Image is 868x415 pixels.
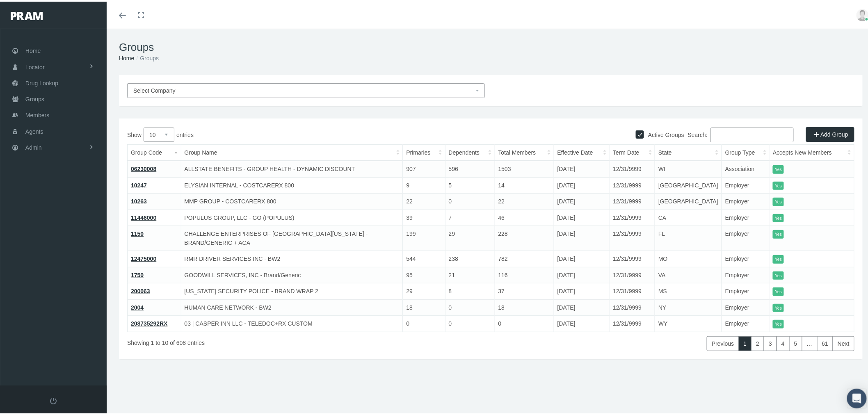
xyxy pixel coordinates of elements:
td: 22 [403,192,445,208]
td: 0 [445,314,495,331]
td: [US_STATE] SECURITY POLICE - BRAND WRAP 2 [181,282,403,298]
itemstyle: Yes [773,318,784,327]
td: 116 [495,265,554,282]
td: 21 [445,265,495,282]
td: 46 [495,208,554,224]
a: Next [833,335,854,349]
th: Group Type: activate to sort column ascending [722,143,769,160]
td: 12/31/9999 [610,314,655,331]
td: [GEOGRAPHIC_DATA] [655,176,722,192]
td: 0 [445,192,495,208]
td: [DATE] [554,314,610,331]
td: 12/31/9999 [610,208,655,224]
td: CHALLENGE ENTERPRISES OF [GEOGRAPHIC_DATA][US_STATE] - BRAND/GENERIC + ACA [181,224,403,249]
td: MS [655,282,722,298]
a: Add Group [806,125,854,140]
a: … [802,335,818,349]
td: MO [655,249,722,266]
a: 61 [817,335,834,349]
itemstyle: Yes [773,228,784,237]
itemstyle: Yes [773,180,784,189]
img: PRAM_20_x_78.png [11,10,43,18]
itemstyle: Yes [773,286,784,294]
td: Employer [722,224,769,249]
td: [DATE] [554,224,610,249]
itemstyle: Yes [773,270,784,278]
td: ALLSTATE BENEFITS - GROUP HEALTH - DYNAMIC DISCOUNT [181,159,403,176]
itemstyle: Yes [773,196,784,205]
a: 11446000 [131,213,156,219]
li: Groups [134,52,159,61]
td: ELYSIAN INTERNAL - COSTCARERX 800 [181,176,403,192]
label: Show entries [127,126,491,140]
a: 2 [751,335,764,349]
a: 3 [764,335,777,349]
td: [DATE] [554,208,610,224]
td: 7 [445,208,495,224]
td: Association [722,159,769,176]
th: Dependents: activate to sort column ascending [445,143,495,160]
td: 199 [403,224,445,249]
h1: Groups [119,39,863,52]
td: 29 [445,224,495,249]
td: 18 [495,298,554,314]
td: FL [655,224,722,249]
td: Employer [722,208,769,224]
td: 12/31/9999 [610,159,655,176]
td: HUMAN CARE NETWORK - BW2 [181,298,403,314]
td: 544 [403,249,445,266]
td: 12/31/9999 [610,298,655,314]
td: [DATE] [554,159,610,176]
td: 12/31/9999 [610,192,655,208]
th: Primaries: activate to sort column ascending [403,143,445,160]
td: Employer [722,282,769,298]
td: 0 [403,314,445,331]
span: Admin [25,138,42,154]
th: Accepts New Members: activate to sort column ascending [770,143,854,160]
span: Home [25,41,41,57]
td: [GEOGRAPHIC_DATA] [655,192,722,208]
span: Locator [25,58,45,73]
td: 5 [445,176,495,192]
th: Group Code: activate to sort column descending [128,143,181,160]
label: Active Groups [644,129,684,138]
td: 907 [403,159,445,176]
div: Open Intercom Messenger [847,387,867,407]
itemstyle: Yes [773,164,784,172]
td: WI [655,159,722,176]
td: Employer [722,176,769,192]
th: Term Date: activate to sort column ascending [610,143,655,160]
td: [DATE] [554,192,610,208]
a: 2004 [131,303,144,309]
td: 238 [445,249,495,266]
td: 8 [445,282,495,298]
th: Effective Date: activate to sort column ascending [554,143,610,160]
a: Home [119,53,134,60]
td: 228 [495,224,554,249]
th: Group Name: activate to sort column ascending [181,143,403,160]
td: CA [655,208,722,224]
td: 37 [495,282,554,298]
input: Search: [710,126,794,141]
td: 12/31/9999 [610,249,655,266]
td: 12/31/9999 [610,176,655,192]
itemstyle: Yes [773,212,784,221]
th: Total Members: activate to sort column ascending [495,143,554,160]
td: VA [655,265,722,282]
a: Previous [707,335,739,349]
a: 10263 [131,196,147,203]
span: Agents [25,122,43,138]
itemstyle: Yes [773,253,784,262]
td: 1503 [495,159,554,176]
td: NY [655,298,722,314]
a: 1 [739,335,752,349]
td: 0 [445,298,495,314]
th: State: activate to sort column ascending [655,143,722,160]
td: POPULUS GROUP, LLC - GO (POPULUS) [181,208,403,224]
span: Groups [25,90,44,105]
a: 06230008 [131,164,156,171]
td: 22 [495,192,554,208]
td: Employer [722,298,769,314]
td: 29 [403,282,445,298]
td: Employer [722,314,769,331]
